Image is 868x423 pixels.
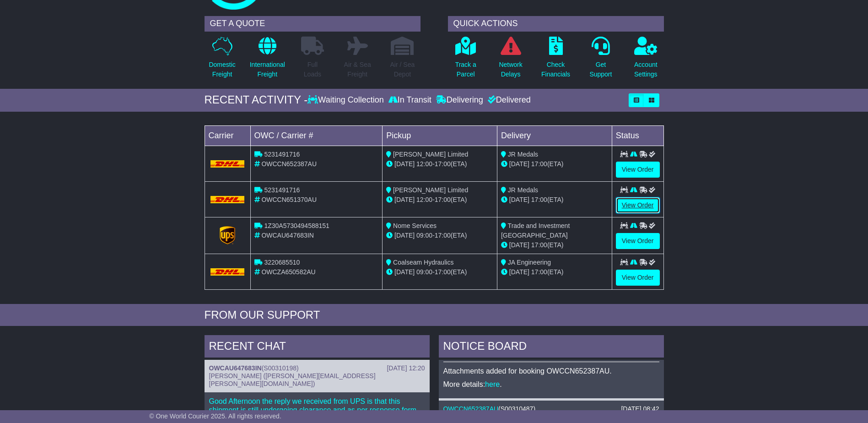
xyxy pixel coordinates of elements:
span: [DATE] [394,268,415,276]
span: JR Medals [508,151,538,158]
p: Track a Parcel [455,60,476,79]
div: (ETA) [501,240,608,250]
div: QUICK ACTIONS [448,16,664,32]
a: NetworkDelays [498,36,523,84]
span: Trade and Investment [GEOGRAPHIC_DATA] [501,222,570,239]
p: Air & Sea Freight [344,60,371,79]
img: GetCarrierServiceLogo [220,226,235,244]
div: Delivering [434,95,485,105]
p: More details: . [443,380,659,389]
span: 12:00 [416,196,432,203]
p: Get Support [589,60,612,79]
div: [DATE] 08:42 [621,405,659,413]
span: [PERSON_NAME] ([PERSON_NAME][EMAIL_ADDRESS][PERSON_NAME][DOMAIN_NAME]) [209,372,376,387]
span: © One World Courier 2025. All rights reserved. [149,412,281,420]
div: - (ETA) [386,267,493,277]
span: Coalseam Hydraulics [393,259,453,266]
span: 17:00 [531,268,547,276]
span: OWCCN652387AU [261,160,317,168]
span: 3220685510 [264,259,300,266]
span: 5231491716 [264,186,300,194]
a: View Order [616,233,660,249]
span: S00310198 [264,364,297,372]
div: NOTICE BOARD [439,335,664,360]
span: JR Medals [508,186,538,194]
span: S00310487 [501,405,534,412]
td: Delivery [497,125,612,146]
p: Network Delays [499,60,522,79]
div: (ETA) [501,159,608,169]
a: OWCAU647683IN [209,364,262,372]
span: 17:00 [435,196,451,203]
a: here [485,380,500,388]
span: JA Engineering [508,259,551,266]
td: Pickup [383,125,497,146]
a: View Order [616,270,660,286]
td: Carrier [205,125,250,146]
a: View Order [616,197,660,213]
span: 17:00 [531,160,547,168]
a: DomesticFreight [208,36,236,84]
div: Delivered [485,95,531,105]
span: [PERSON_NAME] Limited [393,151,468,158]
span: 5231491716 [264,151,300,158]
span: OWCCN651370AU [261,196,317,203]
div: Waiting Collection [307,95,386,105]
a: CheckFinancials [541,36,571,84]
span: OWCAU647683IN [261,232,313,239]
a: GetSupport [589,36,612,84]
span: [DATE] [509,160,529,168]
span: Nome Services [393,222,437,229]
span: [DATE] [509,241,529,249]
div: ( ) [443,405,659,413]
span: 17:00 [531,241,547,249]
img: DHL.png [210,160,245,168]
img: DHL.png [210,196,245,203]
a: InternationalFreight [249,36,286,84]
span: [DATE] [394,232,415,239]
span: OWCZA650582AU [261,268,315,276]
td: Status [612,125,663,146]
td: OWC / Carrier # [250,125,383,146]
div: RECENT CHAT [205,335,430,360]
p: Air / Sea Depot [390,60,415,79]
div: GET A QUOTE [205,16,421,32]
a: Track aParcel [455,36,477,84]
div: - (ETA) [386,159,493,169]
p: International Freight [250,60,285,79]
span: [DATE] [509,268,529,276]
div: FROM OUR SUPPORT [205,309,664,322]
span: 17:00 [435,268,451,276]
span: 17:00 [531,196,547,203]
span: 1Z30A5730494588151 [264,222,329,229]
span: [PERSON_NAME] Limited [393,186,468,194]
div: - (ETA) [386,231,493,240]
div: (ETA) [501,195,608,205]
p: Domestic Freight [209,60,235,79]
span: 17:00 [435,160,451,168]
span: [DATE] [394,196,415,203]
p: Full Loads [301,60,324,79]
span: 17:00 [435,232,451,239]
div: - (ETA) [386,195,493,205]
p: Check Financials [541,60,570,79]
a: OWCCN652387AU [443,405,499,412]
a: AccountSettings [634,36,658,84]
div: [DATE] 12:20 [387,364,425,372]
span: 09:00 [416,268,432,276]
span: [DATE] [394,160,415,168]
p: Attachments added for booking OWCCN652387AU. [443,367,659,375]
span: 09:00 [416,232,432,239]
div: RECENT ACTIVITY - [205,93,308,107]
img: DHL.png [210,268,245,276]
div: (ETA) [501,267,608,277]
a: View Order [616,162,660,178]
div: ( ) [209,364,425,372]
div: In Transit [386,95,434,105]
p: Account Settings [634,60,658,79]
span: [DATE] [509,196,529,203]
span: 12:00 [416,160,432,168]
